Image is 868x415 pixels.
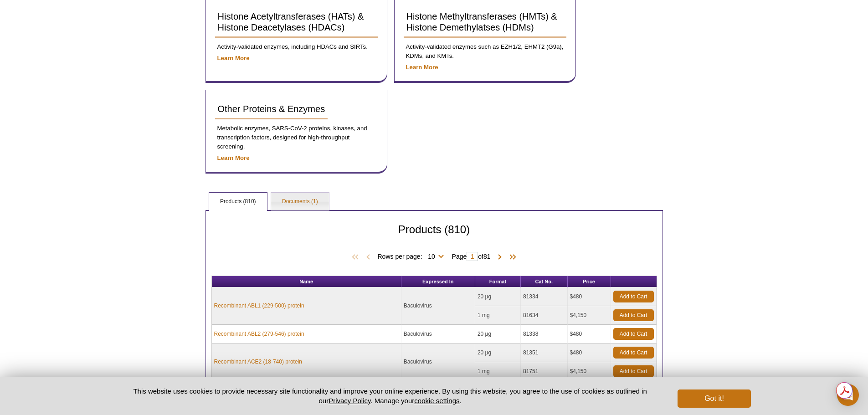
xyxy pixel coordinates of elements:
button: Got it! [678,389,750,408]
th: Format [475,276,521,287]
td: Baculovirus [401,343,475,381]
a: Add to Cart [613,309,654,321]
span: Histone Acetyltransferases (HATs) & Histone Deacetylases (HDACs) [218,11,364,32]
span: Rows per page: [377,251,447,261]
a: Learn More [406,64,438,71]
td: 1 mg [475,306,521,325]
td: 81334 [521,287,568,306]
a: Privacy Policy [329,397,370,405]
h2: Products (810) [211,225,657,243]
td: $4,150 [568,362,611,381]
td: 20 µg [475,343,521,362]
td: $480 [568,325,611,343]
td: $480 [568,287,611,306]
th: Name [212,276,401,287]
span: Page of [447,252,495,261]
a: Other Proteins & Enzymes [215,99,328,119]
span: Histone Methyltransferases (HMTs) & Histone Demethylatses (HDMs) [406,11,557,32]
td: $480 [568,343,611,362]
span: First Page [350,253,364,262]
td: 20 µg [475,287,521,306]
button: cookie settings [414,397,459,405]
span: Previous Page [364,253,373,262]
a: Products (810) [209,193,267,211]
a: Recombinant ABL1 (229-500) protein [214,302,304,310]
td: $4,150 [568,306,611,325]
td: 81338 [521,325,568,343]
p: Metabolic enzymes, SARS-CoV-2 proteins, kinases, and transcription factors, designed for high-thr... [215,124,378,151]
td: 20 µg [475,325,521,343]
span: Other Proteins & Enzymes [218,104,325,114]
th: Price [568,276,611,287]
a: Add to Cart [613,328,654,340]
a: Learn More [217,154,250,161]
a: Recombinant ACE2 (18-740) protein [214,358,302,366]
th: Expressed In [401,276,475,287]
td: 81351 [521,343,568,362]
p: This website uses cookies to provide necessary site functionality and improve your online experie... [118,386,663,405]
td: 81634 [521,306,568,325]
p: Activity-validated enzymes such as EZH1/2, EHMT2 (G9a), KDMs, and KMTs. [404,42,566,61]
td: Baculovirus [401,325,475,343]
a: Histone Acetyltransferases (HATs) & Histone Deacetylases (HDACs) [215,7,378,38]
td: Baculovirus [401,287,475,325]
a: Histone Methyltransferases (HMTs) & Histone Demethylatses (HDMs) [404,7,566,38]
a: Documents (1) [271,193,329,211]
p: Activity-validated enzymes, including HDACs and SIRTs. [215,42,378,51]
td: 1 mg [475,362,521,381]
a: Add to Cart [613,291,654,302]
span: 81 [483,253,491,260]
span: Next Page [495,253,504,262]
a: Recombinant ABL2 (279-546) protein [214,330,304,338]
a: Learn More [217,55,250,61]
td: 81751 [521,362,568,381]
span: Last Page [504,253,518,262]
a: Add to Cart [613,365,654,377]
th: Cat No. [521,276,568,287]
a: Add to Cart [613,347,654,359]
